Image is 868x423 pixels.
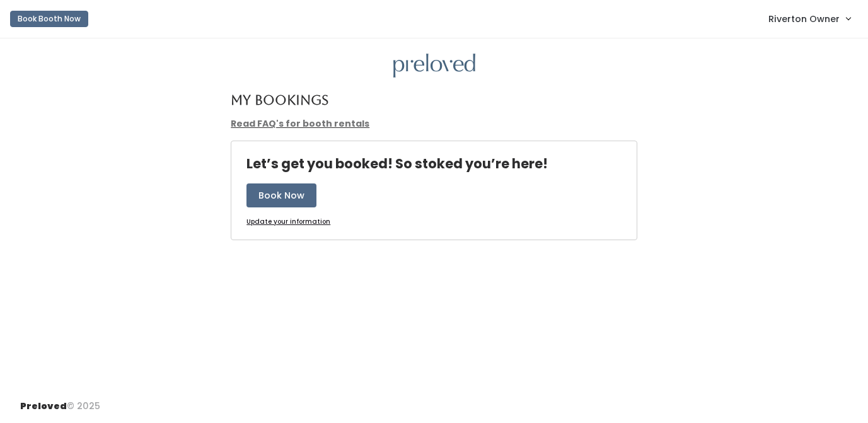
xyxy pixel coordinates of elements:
a: Update your information [246,217,330,227]
span: Preloved [20,400,67,412]
span: Riverton Owner [768,12,840,26]
img: preloved logo [393,54,475,78]
a: Riverton Owner [756,5,863,32]
a: Read FAQ's for booth rentals [231,117,369,130]
button: Book Booth Now [10,11,88,27]
button: Book Now [246,183,316,207]
a: Book Booth Now [10,5,88,33]
div: © 2025 [20,390,100,413]
h4: Let’s get you booked! So stoked you’re here! [246,156,548,171]
h4: My Bookings [231,93,328,107]
u: Update your information [246,217,330,226]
